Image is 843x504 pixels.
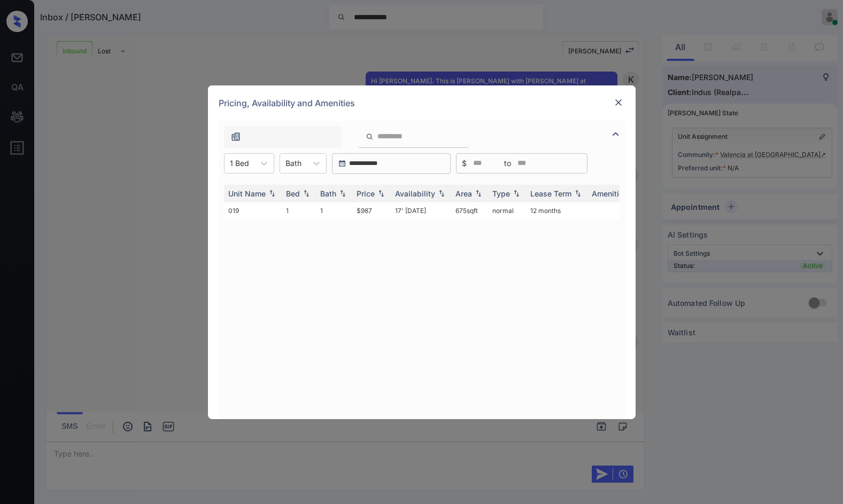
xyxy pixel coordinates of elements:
[208,85,636,121] div: Pricing, Availability and Amenities
[320,189,336,198] div: Bath
[316,202,352,219] td: 1
[366,132,374,141] img: icon-zuma
[352,202,391,219] td: $987
[357,189,375,198] div: Price
[511,190,522,197] img: sorting
[230,131,241,142] img: icon-zuma
[228,189,266,198] div: Unit Name
[337,190,348,197] img: sorting
[530,189,571,198] div: Lease Term
[451,202,488,219] td: 675 sqft
[224,202,282,219] td: 019
[376,190,386,197] img: sorting
[592,189,628,198] div: Amenities
[267,190,277,197] img: sorting
[462,157,467,169] span: $
[504,157,511,169] span: to
[282,202,316,219] td: 1
[286,189,300,198] div: Bed
[613,97,624,108] img: close
[492,189,510,198] div: Type
[455,189,472,198] div: Area
[391,202,451,219] td: 17' [DATE]
[488,202,526,219] td: normal
[473,190,484,197] img: sorting
[526,202,587,219] td: 12 months
[301,190,312,197] img: sorting
[436,190,447,197] img: sorting
[609,128,622,140] img: icon-zuma
[573,190,583,197] img: sorting
[395,189,435,198] div: Availability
